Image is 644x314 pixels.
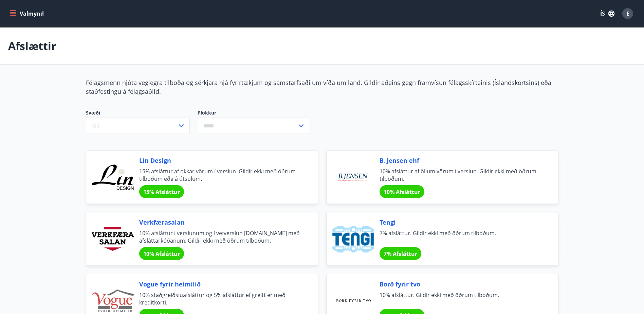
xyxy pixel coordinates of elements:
span: Tengi [380,218,542,227]
span: 7% afsláttur. Gildir ekki með öðrum tilboðum. [380,229,542,244]
span: 10% Afsláttur [143,250,180,258]
span: 15% afsláttur af okkar vörum í verslun. Gildir ekki með öðrum tilboðum eða á útsölum. [139,168,301,182]
button: E [620,5,636,22]
button: Allt [86,118,190,134]
span: Verkfærasalan [139,218,301,227]
span: Borð fyrir tvo [380,280,542,289]
span: 10% afsláttur. Gildir ekki með öðrum tilboðum. [380,291,542,306]
span: Allt [92,122,100,129]
span: E [626,10,629,17]
span: B. Jensen ehf [380,156,542,165]
button: menu [8,7,47,20]
button: ÍS [596,7,618,20]
span: Svæði [86,109,190,118]
span: 15% Afsláttur [143,188,180,196]
span: 10% Afsláttur [384,188,420,196]
span: 7% Afsláttur [384,250,417,258]
span: Vogue fyrir heimilið [139,280,301,289]
label: Flokkur [198,109,310,116]
span: Félagsmenn njóta veglegra tilboða og sérkjara hjá fyrirtækjum og samstarfsaðilum víða um land. Gi... [86,78,551,95]
span: 10% afsláttur í verslunum og í vefverslun [DOMAIN_NAME] með afsláttarkóðanum. Gildir ekki með öðr... [139,229,301,244]
span: 10% staðgreiðsluafsláttur og 5% afsláttur ef greitt er með kreditkorti. [139,291,301,306]
span: Lín Design [139,156,301,165]
p: Afslættir [8,38,56,53]
span: 10% afsláttur af öllum vörum í verslun. Gildir ekki með öðrum tilboðum. [380,168,542,182]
